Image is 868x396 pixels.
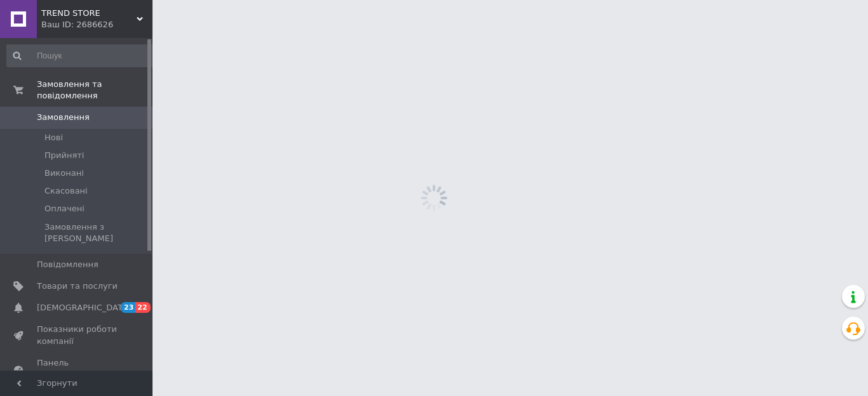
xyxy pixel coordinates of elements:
span: Замовлення та повідомлення [37,79,153,102]
span: Замовлення з [PERSON_NAME] [44,221,156,244]
span: Виконані [44,168,84,179]
span: Замовлення [37,112,90,123]
span: TREND STORE [41,8,137,19]
span: Товари та послуги [37,280,118,292]
span: Нові [44,132,63,143]
span: Панель управління [37,357,118,380]
span: Оплачені [44,203,85,214]
span: [DEMOGRAPHIC_DATA] [37,302,131,313]
span: Показники роботи компанії [37,324,118,346]
span: Прийняті [44,150,84,161]
span: Скасовані [44,185,88,197]
div: Ваш ID: 2686626 [41,19,153,30]
span: Повідомлення [37,259,98,270]
span: 23 [121,302,135,313]
span: 22 [135,302,150,313]
input: Пошук [6,44,157,67]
